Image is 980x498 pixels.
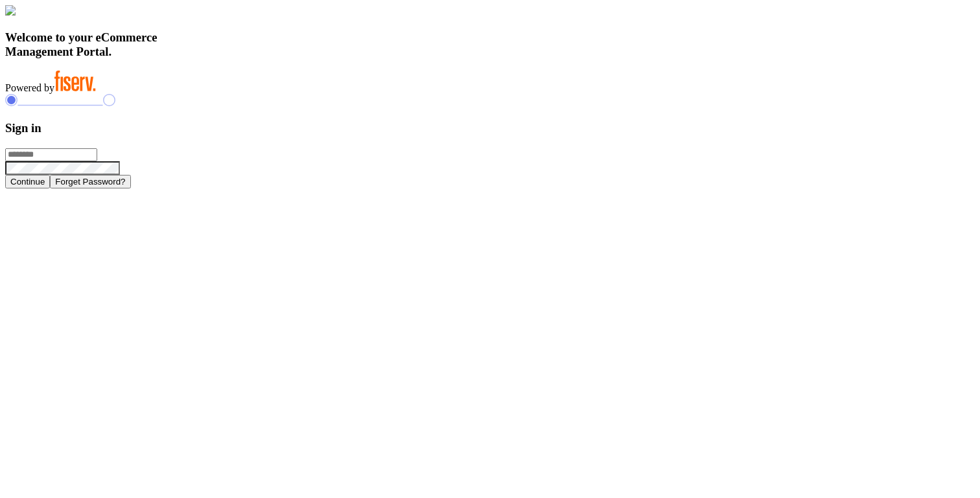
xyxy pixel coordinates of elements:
h3: Welcome to your eCommerce Management Portal. [5,30,975,59]
img: card_Illustration.svg [5,5,16,16]
span: Powered by [5,82,54,93]
h3: Sign in [5,121,975,135]
button: Forget Password? [50,175,130,188]
button: Continue [5,175,50,188]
